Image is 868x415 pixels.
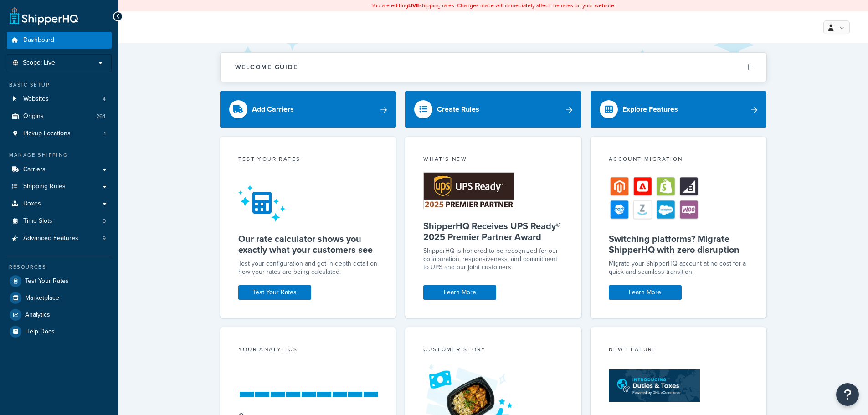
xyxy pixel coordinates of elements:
a: Test Your Rates [7,273,112,289]
p: ShipperHQ is honored to be recognized for our collaboration, responsiveness, and commitment to UP... [423,247,563,272]
span: Marketplace [25,294,59,302]
div: Your Analytics [238,345,378,356]
a: Learn More [423,285,496,300]
span: Shipping Rules [23,183,66,190]
h5: ShipperHQ Receives UPS Ready® 2025 Premier Partner Award [423,220,563,242]
div: What's New [423,155,563,165]
h2: Welcome Guide [235,64,298,71]
a: Dashboard [7,32,112,49]
a: Marketplace [7,290,112,306]
li: Websites [7,91,112,108]
a: Learn More [609,285,682,300]
div: Customer Story [423,345,563,356]
span: 9 [103,235,106,242]
span: 4 [103,95,106,103]
div: Migrate your ShipperHQ account at no cost for a quick and seamless transition. [609,260,749,276]
a: Carriers [7,161,112,178]
div: Create Rules [437,103,479,116]
div: Explore Features [622,103,678,116]
span: Help Docs [25,328,55,336]
span: Test Your Rates [25,277,69,285]
li: Origins [7,108,112,125]
span: Time Slots [23,217,52,225]
a: Explore Features [591,91,767,128]
span: Websites [23,95,49,103]
button: Welcome Guide [221,53,766,82]
span: 264 [96,113,106,120]
h5: Our rate calculator shows you exactly what your customers see [238,233,378,255]
a: Analytics [7,307,112,323]
span: Dashboard [23,36,54,44]
div: Basic Setup [7,81,112,89]
a: Advanced Features9 [7,230,112,247]
h5: Switching platforms? Migrate ShipperHQ with zero disruption [609,233,749,255]
a: Create Rules [405,91,581,128]
span: Pickup Locations [23,130,71,138]
span: Boxes [23,200,41,208]
a: Add Carriers [220,91,396,128]
a: Help Docs [7,323,112,340]
a: Time Slots0 [7,213,112,230]
div: Test your rates [238,155,378,165]
a: Origins264 [7,108,112,125]
span: Origins [23,113,44,120]
a: Pickup Locations1 [7,125,112,142]
div: Resources [7,263,112,271]
span: Analytics [25,311,50,319]
a: Websites4 [7,91,112,108]
div: Test your configuration and get in-depth detail on how your rates are being calculated. [238,260,378,276]
a: Shipping Rules [7,178,112,195]
span: Scope: Live [23,59,55,67]
div: Account Migration [609,155,749,165]
span: 1 [104,130,106,138]
a: Boxes [7,195,112,212]
b: LIVE [408,1,419,10]
button: Open Resource Center [836,383,859,406]
li: Pickup Locations [7,125,112,142]
li: Time Slots [7,213,112,230]
div: Manage Shipping [7,151,112,159]
li: Advanced Features [7,230,112,247]
span: Advanced Features [23,235,78,242]
span: Carriers [23,166,46,174]
div: New Feature [609,345,749,356]
span: 0 [103,217,106,225]
div: Add Carriers [252,103,294,116]
a: Test Your Rates [238,285,311,300]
